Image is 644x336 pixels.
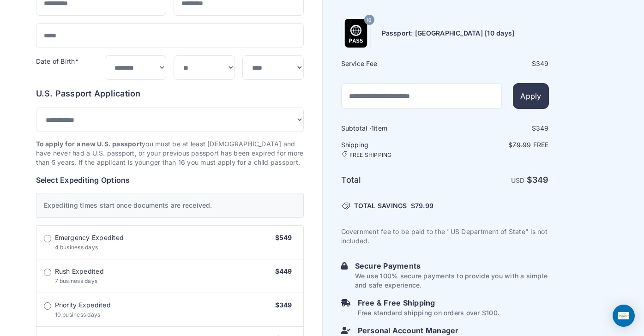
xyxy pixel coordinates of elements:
[275,267,292,275] span: $449
[36,87,304,100] h6: U.S. Passport Application
[55,233,124,242] span: Emergency Expedited
[36,140,142,148] strong: To apply for a new U.S. passport
[382,29,515,38] h6: Passport: [GEOGRAPHIC_DATA] [10 days]
[354,201,407,210] span: TOTAL SAVINGS
[36,57,78,65] label: Date of Birth*
[358,297,500,308] h6: Free & Free Shipping
[275,301,292,309] span: $349
[55,300,111,310] span: Priority Expedited
[513,83,548,109] button: Apply
[358,308,500,318] p: Free standard shipping on orders over $100.
[527,175,549,185] strong: $
[36,139,304,167] p: you must be at least [DEMOGRAPHIC_DATA] and have never had a U.S. passport, or your previous pass...
[342,19,370,48] img: Product Name
[358,325,549,336] h6: Personal Account Manager
[349,151,392,159] span: FREE SHIPPING
[341,59,444,68] h6: Service Fee
[532,175,549,185] span: 349
[446,59,549,68] div: $
[512,141,531,149] span: 79.99
[446,124,549,133] div: $
[371,124,374,132] span: 1
[36,174,304,186] h6: Select Expediting Options
[367,14,371,26] span: 10
[55,244,98,251] span: 4 business days
[355,271,549,290] p: We use 100% secure payments to provide you with a simple and safe experience.
[341,124,444,133] h6: Subtotal · item
[36,193,304,218] div: Expediting times start once documents are received.
[355,260,549,271] h6: Secure Payments
[536,60,549,67] span: 349
[533,141,549,149] span: Free
[411,201,433,210] span: $
[275,234,292,241] span: $549
[341,227,549,246] p: Government fee to be paid to the "US Department of State" is not included.
[341,140,444,159] h6: Shipping
[55,311,101,318] span: 10 business days
[55,277,98,284] span: 7 business days
[613,305,635,327] div: Open Intercom Messenger
[415,202,433,210] span: 79.99
[511,176,525,184] span: USD
[55,267,104,276] span: Rush Expedited
[341,174,444,186] h6: Total
[536,124,549,132] span: 349
[446,140,549,150] p: $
